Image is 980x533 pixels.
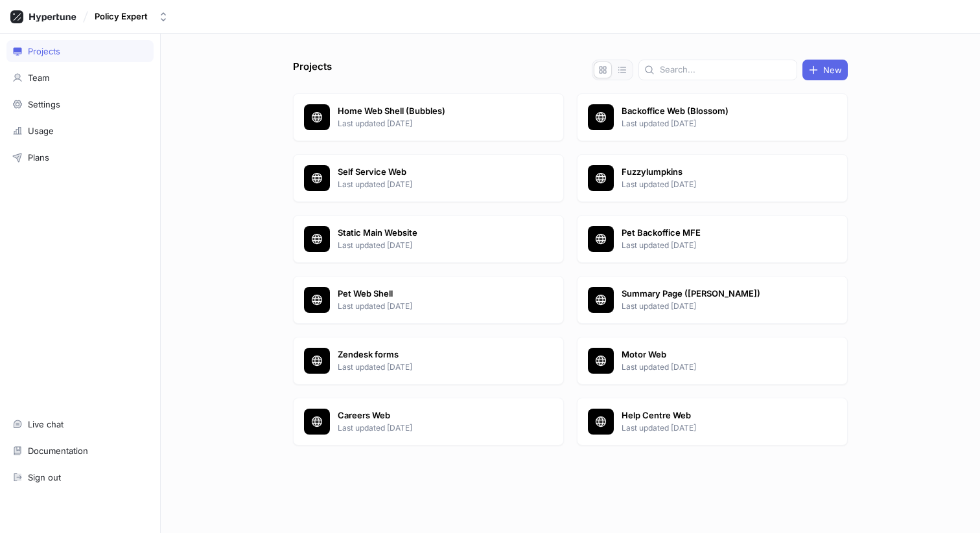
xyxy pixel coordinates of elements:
[338,348,526,361] p: Zendesk forms
[6,67,154,89] a: Team
[622,301,810,312] p: Last updated [DATE]
[338,409,526,422] p: Careers Web
[823,66,842,74] span: New
[28,73,49,83] div: Team
[338,361,526,373] p: Last updated [DATE]
[95,11,148,22] div: Policy Expert
[338,288,526,301] p: Pet Web Shell
[660,63,791,76] input: Search...
[338,240,526,251] p: Last updated [DATE]
[338,301,526,312] p: Last updated [DATE]
[622,361,810,373] p: Last updated [DATE]
[6,93,154,115] a: Settings
[28,152,49,163] div: Plans
[622,240,810,251] p: Last updated [DATE]
[28,99,60,109] div: Settings
[622,422,810,434] p: Last updated [DATE]
[89,6,174,27] button: Policy Expert
[6,440,154,462] a: Documentation
[338,422,526,434] p: Last updated [DATE]
[338,118,526,130] p: Last updated [DATE]
[6,120,154,142] a: Usage
[622,179,810,190] p: Last updated [DATE]
[28,446,88,456] div: Documentation
[622,348,810,361] p: Motor Web
[622,105,810,118] p: Backoffice Web (Blossom)
[293,60,332,80] p: Projects
[622,409,810,422] p: Help Centre Web
[338,105,526,118] p: Home Web Shell (Bubbles)
[622,227,810,240] p: Pet Backoffice MFE
[28,46,60,56] div: Projects
[338,227,526,240] p: Static Main Website
[28,419,64,429] div: Live chat
[28,126,54,136] div: Usage
[338,166,526,179] p: Self Service Web
[622,118,810,130] p: Last updated [DATE]
[802,60,848,80] button: New
[6,146,154,168] a: Plans
[28,472,61,482] div: Sign out
[622,288,810,301] p: Summary Page ([PERSON_NAME])
[338,179,526,190] p: Last updated [DATE]
[6,40,154,62] a: Projects
[622,166,810,179] p: Fuzzylumpkins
